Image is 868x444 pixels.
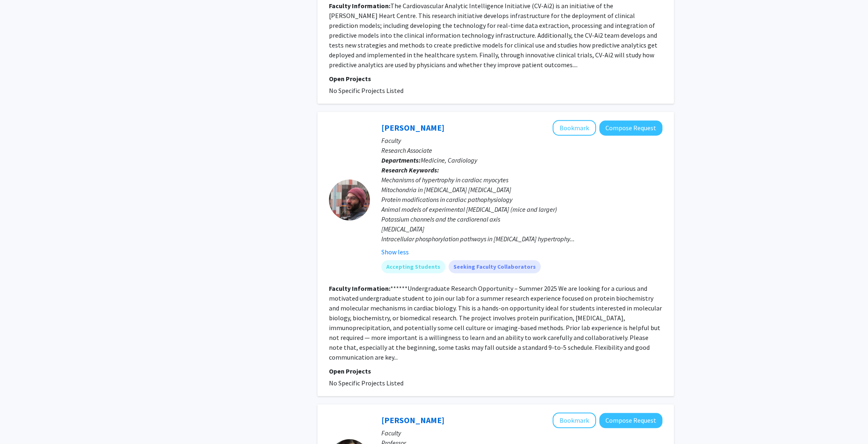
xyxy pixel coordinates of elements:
[449,260,541,273] mat-chip: Seeking Faculty Collaborators
[553,120,596,136] button: Add Kyriakos Papanicolaou to Bookmarks
[421,156,477,164] span: Medicine, Cardiology
[381,260,445,273] mat-chip: Accepting Students
[329,2,390,10] b: Faculty Information:
[329,2,657,69] fg-read-more: The Cardiovascular Analytic Intelligence Initiative (CV-Ai2) is an initiative of the [PERSON_NAME...
[381,156,421,164] b: Departments:
[381,122,444,133] a: [PERSON_NAME]
[553,412,596,428] button: Add Wendy Post to Bookmarks
[381,166,439,174] b: Research Keywords:
[381,415,444,425] a: [PERSON_NAME]
[381,247,409,257] button: Show less
[599,120,662,136] button: Compose Request to Kyriakos Papanicolaou
[6,407,35,438] iframe: Chat
[381,145,662,155] p: Research Associate
[329,86,403,95] span: No Specific Projects Listed
[599,413,662,428] button: Compose Request to Wendy Post
[329,284,390,292] b: Faculty Information:
[381,175,662,244] div: Mechanisms of hypertrophy in cardiac myocytes Mitochondria in [MEDICAL_DATA] [MEDICAL_DATA] Prote...
[329,284,662,361] fg-read-more: ******Undergraduate Research Opportunity – Summer 2025 We are looking for a curious and motivated...
[381,136,662,145] p: Faculty
[329,366,662,376] p: Open Projects
[329,379,403,387] span: No Specific Projects Listed
[329,74,662,84] p: Open Projects
[381,428,662,438] p: Faculty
